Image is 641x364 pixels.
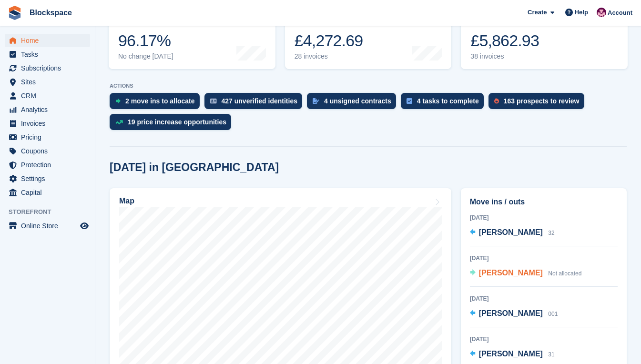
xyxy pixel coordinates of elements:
a: 4 unsigned contracts [307,93,401,114]
span: [PERSON_NAME] [479,309,543,317]
h2: [DATE] in [GEOGRAPHIC_DATA] [110,161,279,174]
span: [PERSON_NAME] [479,228,543,236]
span: Not allocated [548,270,581,277]
div: No change [DATE] [118,52,173,61]
span: Protection [21,158,78,172]
a: menu [5,34,90,47]
div: 19 price increase opportunities [128,118,226,126]
div: [DATE] [470,213,618,222]
a: menu [5,89,90,102]
div: [DATE] [470,254,618,263]
div: 427 unverified identities [222,97,298,105]
span: CRM [21,89,78,102]
span: Sites [21,75,78,89]
span: Settings [21,172,78,185]
img: stora-icon-8386f47178a22dfd0bd8f6a31ec36ba5ce8667c1dd55bd0f319d3a0aa187defe.svg [8,6,22,20]
a: menu [5,117,90,130]
span: Subscriptions [21,61,78,75]
span: Coupons [21,144,78,158]
span: Account [608,8,632,18]
span: Home [21,34,78,47]
a: Awaiting payment £5,862.93 38 invoices [461,9,628,69]
span: 32 [548,230,554,236]
span: Capital [21,186,78,199]
span: Create [528,8,547,17]
span: Help [575,8,588,17]
div: £5,862.93 [470,31,539,51]
span: Tasks [21,48,78,61]
a: menu [5,158,90,172]
h2: Move ins / outs [470,196,618,208]
img: move_ins_to_allocate_icon-fdf77a2bb77ea45bf5b3d319d69a93e2d87916cf1d5bf7949dd705db3b84f3ca.svg [115,98,121,104]
div: [DATE] [470,335,618,344]
div: 4 unsigned contracts [324,97,391,105]
div: 96.17% [118,31,173,51]
div: [DATE] [470,294,618,303]
div: 28 invoices [295,52,366,61]
a: menu [5,103,90,116]
span: Pricing [21,131,78,144]
a: [PERSON_NAME] 32 [470,227,555,239]
img: contract_signature_icon-13c848040528278c33f63329250d36e43548de30e8caae1d1a13099fd9432cc5.svg [313,98,319,104]
a: Blockspace [26,5,76,20]
a: Month-to-date sales £4,272.69 28 invoices [285,9,452,69]
span: [PERSON_NAME] [479,350,543,358]
img: verify_identity-adf6edd0f0f0b5bbfe63781bf79b02c33cf7c696d77639b501bdc392416b5a36.svg [210,98,217,104]
img: Blockspace [597,8,606,17]
span: Invoices [21,117,78,130]
a: 427 unverified identities [204,93,307,114]
span: Online Store [21,219,78,233]
a: [PERSON_NAME] 31 [470,348,555,361]
p: ACTIONS [110,83,627,89]
a: 4 tasks to complete [401,93,488,114]
a: menu [5,48,90,61]
img: task-75834270c22a3079a89374b754ae025e5fb1db73e45f91037f5363f120a921f8.svg [407,98,412,104]
a: menu [5,131,90,144]
a: [PERSON_NAME] Not allocated [470,267,582,280]
span: 001 [548,311,558,317]
span: [PERSON_NAME] [479,269,543,277]
div: 38 invoices [470,52,539,61]
a: menu [5,75,90,89]
a: Occupancy 96.17% No change [DATE] [109,9,275,69]
div: £4,272.69 [295,31,366,51]
a: 163 prospects to review [488,93,589,114]
img: price_increase_opportunities-93ffe204e8149a01c8c9dc8f82e8f89637d9d84a8eef4429ea346261dce0b2c0.svg [115,120,123,124]
a: menu [5,172,90,185]
div: 4 tasks to complete [417,97,479,105]
a: [PERSON_NAME] 001 [470,308,558,320]
img: prospect-51fa495bee0391a8d652442698ab0144808aea92771e9ea1ae160a38d050c398.svg [494,98,499,104]
a: Preview store [79,220,90,232]
div: 2 move ins to allocate [125,97,195,105]
span: Analytics [21,103,78,116]
a: menu [5,61,90,75]
a: menu [5,186,90,199]
a: 2 move ins to allocate [110,93,204,114]
span: 31 [548,351,554,358]
h2: Map [119,197,134,205]
span: Storefront [9,207,95,217]
div: 163 prospects to review [504,97,580,105]
a: menu [5,144,90,158]
a: 19 price increase opportunities [110,114,236,135]
a: menu [5,219,90,233]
